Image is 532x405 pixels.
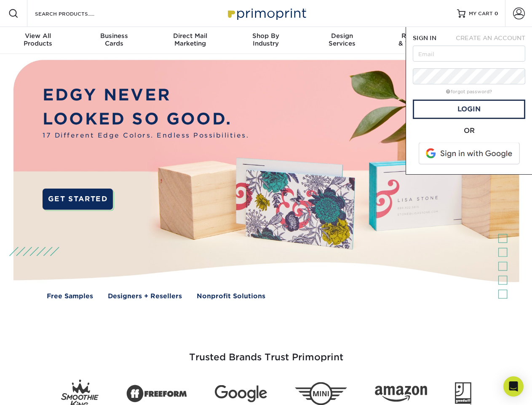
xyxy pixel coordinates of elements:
a: GET STARTED [43,189,113,210]
img: Amazon [375,386,427,402]
span: SIGN IN [413,35,436,41]
span: MY CART [469,10,493,17]
h3: Trusted Brands Trust Primoprint [20,332,513,373]
input: SEARCH PRODUCTS..... [34,8,116,19]
span: Shop By [228,32,304,40]
a: Designers + Resellers [108,292,182,301]
div: OR [413,126,525,136]
span: 17 Different Edge Colors. Endless Possibilities. [43,131,249,140]
span: CREATE AN ACCOUNT [456,35,525,41]
a: Login [413,100,525,119]
a: BusinessCards [76,27,152,54]
span: Resources [380,32,456,40]
a: forgot password? [446,89,492,94]
span: Direct Mail [152,32,228,40]
a: Resources& Templates [380,27,456,54]
span: Design [304,32,380,40]
a: Free Samples [47,292,93,301]
a: DesignServices [304,27,380,54]
div: Cards [76,32,152,47]
p: EDGY NEVER [43,83,249,107]
span: 0 [495,11,498,16]
div: Services [304,32,380,47]
div: Marketing [152,32,228,47]
input: Email [413,46,525,62]
img: Primoprint [224,4,308,22]
p: LOOKED SO GOOD. [43,107,249,131]
a: Nonprofit Solutions [197,292,265,301]
a: Direct MailMarketing [152,27,228,54]
a: Shop ByIndustry [228,27,304,54]
span: Business [76,32,152,40]
iframe: Google Customer Reviews [2,379,72,402]
div: Industry [228,32,304,47]
img: Goodwill [455,382,471,405]
div: Open Intercom Messenger [503,376,524,397]
img: Google [215,385,267,402]
div: & Templates [380,32,456,47]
